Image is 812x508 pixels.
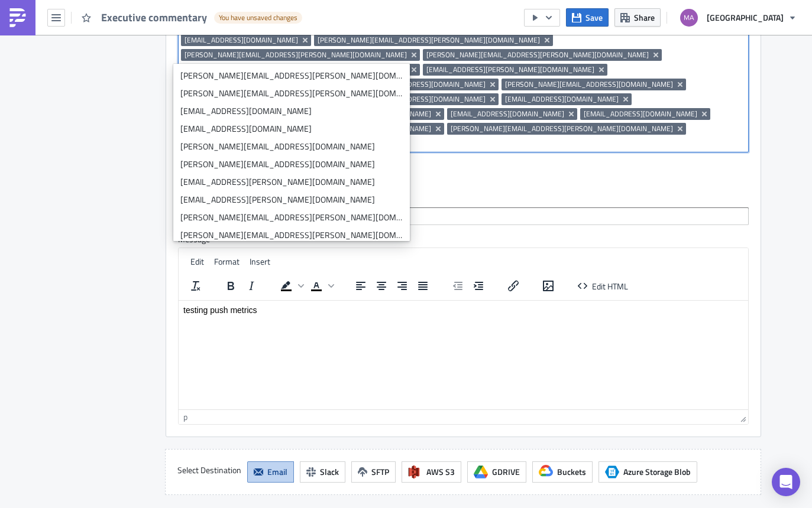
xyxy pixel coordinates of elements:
[451,109,564,119] span: [EMAIL_ADDRESS][DOMAIN_NAME]
[180,229,403,241] div: [PERSON_NAME][EMAIL_ADDRESS][PERSON_NAME][DOMAIN_NAME]
[318,35,540,45] span: [PERSON_NAME][EMAIL_ADDRESS][PERSON_NAME][DOMAIN_NAME]
[621,93,632,105] button: Remove Tag
[532,461,593,483] button: Buckets
[351,278,371,294] button: Align left
[409,64,420,76] button: Remove Tag
[180,176,403,188] div: [EMAIL_ADDRESS][PERSON_NAME][DOMAIN_NAME]
[180,141,403,152] div: [PERSON_NAME][EMAIL_ADDRESS][DOMAIN_NAME]
[736,410,748,424] div: Resize
[492,465,520,478] span: GDRIVE
[173,64,410,241] ul: selectable options
[573,278,633,294] button: Edit HTML
[467,461,526,483] button: GDRIVE
[190,255,204,268] span: Edit
[413,278,433,294] button: Justify
[101,10,208,25] span: Executive commentary
[392,278,412,294] button: Align right
[673,5,803,31] button: [GEOGRAPHIC_DATA]
[178,234,749,245] label: Message
[180,123,403,135] div: [EMAIL_ADDRESS][DOMAIN_NAME]
[221,278,241,294] button: Bold
[426,465,455,478] span: AWS S3
[214,255,240,268] span: Format
[434,123,444,135] button: Remove Tag
[503,278,523,294] button: Insert/edit link
[505,80,673,89] span: [PERSON_NAME][EMAIL_ADDRESS][DOMAIN_NAME]
[488,79,499,90] button: Remove Tag
[300,34,311,46] button: Remove Tag
[426,65,594,74] span: [EMAIL_ADDRESS][PERSON_NAME][DOMAIN_NAME]
[426,50,649,60] span: [PERSON_NAME][EMAIL_ADDRESS][PERSON_NAME][DOMAIN_NAME]
[623,465,691,478] span: Azure Storage Blob
[180,194,403,206] div: [EMAIL_ADDRESS][PERSON_NAME][DOMAIN_NAME]
[468,278,489,294] button: Increase indent
[542,34,553,46] button: Remove Tag
[592,279,628,292] span: Edit HTML
[177,461,241,479] label: Select Destination
[241,278,261,294] button: Italic
[179,301,748,409] iframe: Rich Text Area
[488,93,499,105] button: Remove Tag
[320,465,339,478] span: Slack
[505,95,619,104] span: [EMAIL_ADDRESS][DOMAIN_NAME]
[679,8,699,28] img: Avatar
[599,461,697,483] button: Azure Storage BlobAzure Storage Blob
[180,70,403,82] div: [PERSON_NAME][EMAIL_ADDRESS][PERSON_NAME][DOMAIN_NAME]
[180,211,403,223] div: [PERSON_NAME][EMAIL_ADDRESS][PERSON_NAME][DOMAIN_NAME]
[178,194,749,204] label: Subject
[409,49,420,61] button: Remove Tag
[306,278,336,294] div: Text color
[247,461,294,483] button: Email
[451,124,673,133] span: [PERSON_NAME][EMAIL_ADDRESS][PERSON_NAME][DOMAIN_NAME]
[448,278,468,294] button: Decrease indent
[8,8,27,27] img: PushMetrics
[585,11,603,24] span: Save
[250,255,270,268] span: Insert
[614,8,661,27] button: Share
[634,11,655,24] span: Share
[675,123,686,135] button: Remove Tag
[567,108,577,120] button: Remove Tag
[371,465,389,478] span: SFTP
[180,87,403,99] div: [PERSON_NAME][EMAIL_ADDRESS][PERSON_NAME][DOMAIN_NAME]
[675,79,686,90] button: Remove Tag
[180,105,403,117] div: [EMAIL_ADDRESS][DOMAIN_NAME]
[557,465,586,478] span: Buckets
[185,50,407,60] span: [PERSON_NAME][EMAIL_ADDRESS][PERSON_NAME][DOMAIN_NAME]
[651,49,662,61] button: Remove Tag
[402,461,461,483] button: AWS S3
[772,468,800,496] div: Open Intercom Messenger
[185,35,298,45] span: [EMAIL_ADDRESS][DOMAIN_NAME]
[219,13,297,22] span: You have unsaved changes
[597,64,607,76] button: Remove Tag
[700,108,710,120] button: Remove Tag
[351,461,396,483] button: SFTP
[267,465,287,478] span: Email
[300,461,345,483] button: Slack
[707,11,784,24] span: [GEOGRAPHIC_DATA]
[538,278,558,294] button: Insert/edit image
[276,278,306,294] div: Background color
[180,158,403,170] div: [PERSON_NAME][EMAIL_ADDRESS][DOMAIN_NAME]
[584,109,697,119] span: [EMAIL_ADDRESS][DOMAIN_NAME]
[371,278,392,294] button: Align center
[434,108,444,120] button: Remove Tag
[605,465,619,479] span: Azure Storage Blob
[186,278,206,294] button: Clear formatting
[566,8,609,27] button: Save
[183,411,187,423] div: p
